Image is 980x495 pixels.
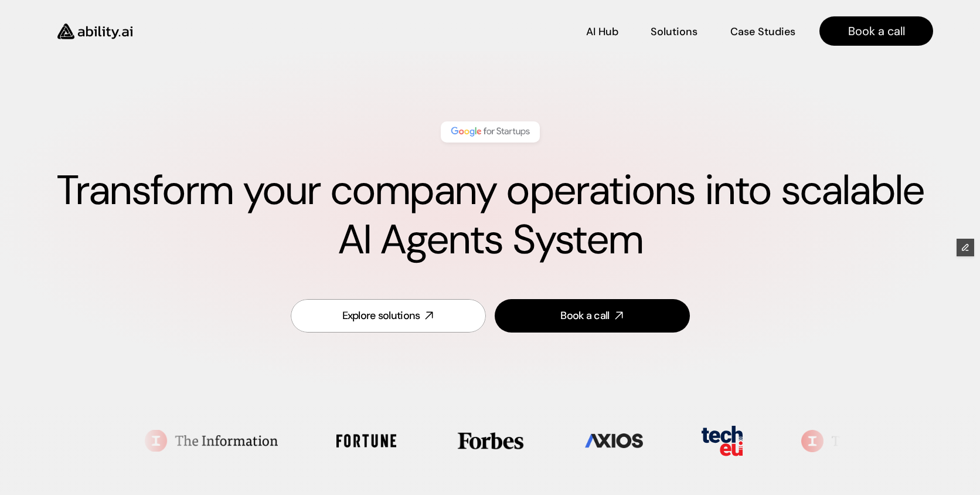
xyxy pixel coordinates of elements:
[651,21,697,42] a: Solutions
[730,21,796,42] a: Case Studies
[560,308,609,323] div: Book a call
[957,239,974,256] button: Edit Framer Content
[291,299,486,333] a: Explore solutions
[730,25,795,39] p: Case Studies
[586,21,618,42] a: AI Hub
[586,25,618,39] p: AI Hub
[651,25,697,39] p: Solutions
[342,308,420,323] div: Explore solutions
[47,166,933,265] h1: Transform your company operations into scalable AI Agents System
[149,16,933,46] nav: Main navigation
[495,299,690,333] a: Book a call
[819,16,933,46] a: Book a call
[848,23,905,39] p: Book a call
